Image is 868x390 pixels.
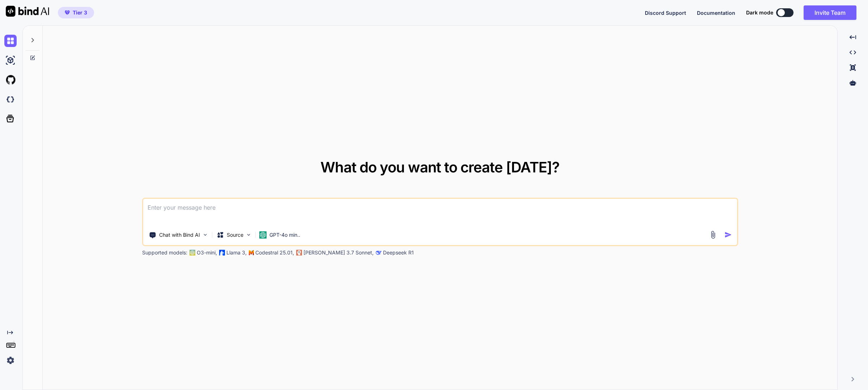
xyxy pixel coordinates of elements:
span: What do you want to create [DATE]? [320,158,559,176]
img: GPT-4 [190,250,195,256]
img: settings [4,354,17,367]
img: claude [296,250,302,256]
button: premiumTier 3 [58,7,94,18]
img: Pick Models [246,232,252,238]
img: darkCloudIdeIcon [4,93,17,106]
p: Deepseek R1 [383,249,414,256]
p: GPT-4o min.. [269,231,300,239]
img: ai-studio [4,54,17,67]
img: GPT-4o mini [259,231,267,239]
span: Dark mode [746,9,773,16]
img: attachment [709,231,717,239]
img: claude [376,250,382,256]
button: Documentation [697,9,735,17]
button: Discord Support [645,9,686,17]
img: Pick Tools [202,232,208,238]
img: Mistral-AI [249,250,254,255]
span: Discord Support [645,10,686,16]
p: Supported models: [142,249,187,256]
p: O3-mini, [197,249,217,256]
button: Invite Team [804,5,856,20]
p: Chat with Bind AI [159,231,200,239]
img: Llama2 [219,250,225,256]
img: premium [65,10,70,15]
img: Bind AI [6,6,49,17]
span: Tier 3 [73,9,87,16]
p: Codestral 25.01, [255,249,294,256]
p: Llama 3, [226,249,247,256]
img: icon [724,231,732,239]
img: chat [4,35,17,47]
p: Source [227,231,243,239]
img: githubLight [4,74,17,86]
span: Documentation [697,10,735,16]
p: [PERSON_NAME] 3.7 Sonnet, [303,249,374,256]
